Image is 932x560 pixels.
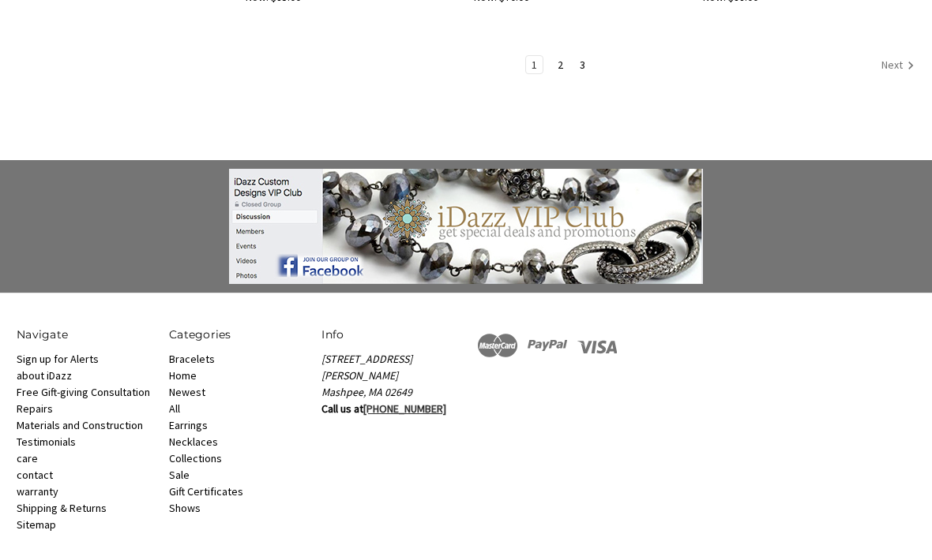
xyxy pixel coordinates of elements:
[574,57,591,74] a: Page 3 of 3
[169,502,201,516] a: Shows
[17,369,72,383] a: about iDazz
[17,327,152,344] h5: Navigate
[526,57,543,74] a: Page 1 of 3
[169,327,305,344] h5: Categories
[876,57,915,77] a: Next
[169,469,190,483] a: Sale
[17,353,99,367] a: Sign up for Alerts
[169,435,218,450] a: Necklaces
[169,452,222,466] a: Collections
[363,402,446,416] a: [PHONE_NUMBER]
[17,452,38,466] a: care
[169,419,208,433] a: Earrings
[169,353,215,367] a: Bracelets
[17,386,150,400] a: Free Gift-giving Consultation
[17,485,58,499] a: warranty
[169,402,180,416] a: All
[17,435,76,450] a: Testimonials
[169,369,197,383] a: Home
[17,419,143,433] a: Materials and Construction
[321,402,446,416] strong: Call us at
[169,485,243,499] a: Gift Certificates
[169,386,205,400] a: Newest
[17,518,56,532] a: Sitemap
[17,502,107,516] a: Shipping & Returns
[321,352,457,401] address: [STREET_ADDRESS][PERSON_NAME] Mashpee, MA 02649
[17,469,53,483] a: contact
[321,327,457,344] h5: Info
[246,56,915,78] nav: pagination
[552,57,569,74] a: Page 2 of 3
[17,402,53,416] a: Repairs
